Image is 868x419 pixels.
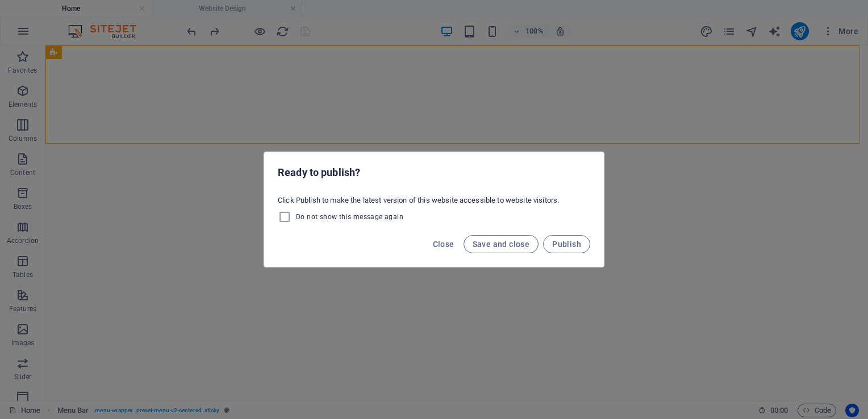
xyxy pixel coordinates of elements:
[433,240,454,249] span: Close
[296,212,403,221] span: Do not show this message again
[264,191,604,228] div: Click Publish to make the latest version of this website accessible to website visitors.
[552,240,581,249] span: Publish
[543,235,590,253] button: Publish
[278,166,590,179] h2: Ready to publish?
[464,235,539,253] button: Save and close
[473,240,530,249] span: Save and close
[428,235,459,253] button: Close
